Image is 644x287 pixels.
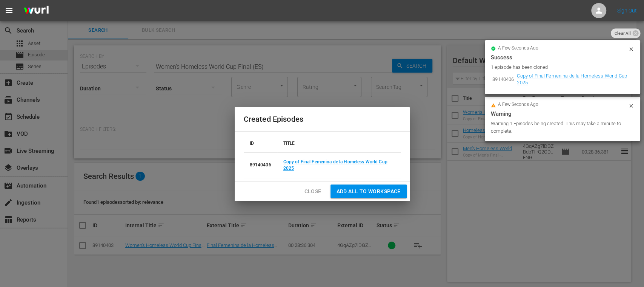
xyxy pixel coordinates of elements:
[517,73,627,86] a: Copy of Final Femenina de la Homeless World Cup 2025
[617,8,637,14] a: Sign Out
[304,187,321,196] span: Close
[244,152,277,178] td: 89140406
[491,71,515,88] td: 89140406
[337,187,401,196] span: Add all to Workspace
[18,2,54,20] img: ans4CAIJ8jUAAAAAAAAAAAAAAAAAAAAAAAAgQb4GAAAAAAAAAAAAAAAAAAAAAAAAJMjXAAAAAAAAAAAAAAAAAAAAAAAAgAT5G...
[498,45,538,51] span: a few seconds ago
[277,135,401,153] th: TITLE
[491,64,626,71] div: 1 episode has been cloned
[283,159,387,171] a: Copy of Final Femenina de la Homeless World Cup 2025
[244,135,277,153] th: ID
[330,185,407,199] button: Add all to Workspace
[244,113,401,125] h2: Created Episodes
[498,102,538,108] span: a few seconds ago
[491,109,634,118] div: Warning
[491,53,634,62] div: Success
[611,28,634,38] span: Clear All
[5,6,14,15] span: menu
[298,185,327,199] button: Close
[491,120,626,135] div: Warning 1 Episodes being created. This may take a minute to complete.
